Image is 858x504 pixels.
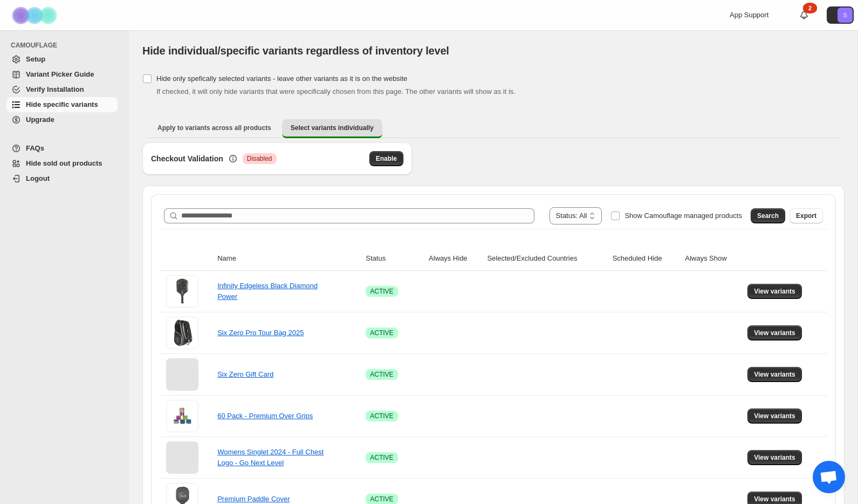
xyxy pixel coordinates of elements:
span: Hide only spefically selected variants - leave other variants as it is on the website [156,74,407,83]
span: Show Camouflage managed products [624,212,742,220]
span: Disabled [247,154,272,163]
a: 2 [799,10,809,21]
span: Upgrade [26,115,54,124]
a: Six Zero Gift Card [217,370,273,378]
span: Export [796,212,816,220]
a: Six Zero Pro Tour Bag 2025 [217,329,304,337]
button: Search [751,208,785,223]
a: Hide sold out products [6,156,118,171]
span: View variants [754,287,795,296]
span: Hide sold out products [26,159,102,167]
button: Apply to variants across all products [149,119,280,137]
th: Scheduled Hide [609,247,682,271]
span: FAQs [26,144,44,152]
span: View variants [754,329,795,337]
span: ACTIVE [370,495,393,503]
span: ACTIVE [370,329,393,337]
span: Hide individual/specific variants regardless of inventory level [142,45,449,57]
span: ACTIVE [370,287,393,296]
button: View variants [747,408,802,424]
span: Setup [26,55,45,63]
a: Verify Installation [6,82,118,97]
text: S [843,12,847,18]
div: 2 [803,3,817,13]
span: ACTIVE [370,370,393,379]
span: Variant Picker Guide [26,70,94,78]
a: Setup [6,52,118,67]
th: Selected/Excluded Countries [484,247,609,271]
span: CAMOUFLAGE [11,41,122,50]
button: Select variants individually [282,119,382,138]
a: 60 Pack - Premium Over Grips [217,412,313,420]
span: View variants [754,370,795,379]
a: Variant Picker Guide [6,67,118,82]
button: Export [790,208,823,223]
button: View variants [747,325,802,340]
span: Hide specific variants [26,100,98,108]
span: ACTIVE [370,412,393,420]
h3: Checkout Validation [151,153,223,164]
span: Apply to variants across all products [157,124,271,132]
img: 60 Pack - Premium Over Grips [166,400,198,432]
button: Avatar with initials S [827,6,854,24]
th: Always Hide [425,247,484,271]
div: Open chat [813,461,845,493]
a: Infinity Edgeless Black Diamond Power [217,282,318,301]
img: Camouflage [9,1,63,30]
span: View variants [754,412,795,420]
span: Select variants individually [291,124,374,132]
a: Hide specific variants [6,97,118,112]
a: FAQs [6,141,118,156]
img: Six Zero Pro Tour Bag 2025 [166,317,198,349]
a: Womens Singlet 2024 - Full Chest Logo - Go Next Level [217,448,324,467]
span: App Support [730,11,768,19]
span: Logout [26,174,50,182]
a: Premium Paddle Cover [217,495,290,503]
button: View variants [747,367,802,382]
span: Verify Installation [26,85,84,93]
img: Infinity Edgeless Black Diamond Power [166,275,198,308]
th: Always Show [682,247,744,271]
button: Enable [369,151,403,166]
span: If checked, it will only hide variants that were specifically chosen from this page. The other va... [156,87,516,96]
a: Upgrade [6,112,118,127]
th: Name [214,247,362,271]
span: Search [757,212,779,220]
span: View variants [754,453,795,462]
button: View variants [747,284,802,299]
span: Enable [376,154,397,163]
a: Logout [6,171,118,186]
span: Avatar with initials S [838,8,853,23]
button: View variants [747,450,802,465]
span: ACTIVE [370,453,393,462]
span: View variants [754,495,795,503]
th: Status [362,247,425,271]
